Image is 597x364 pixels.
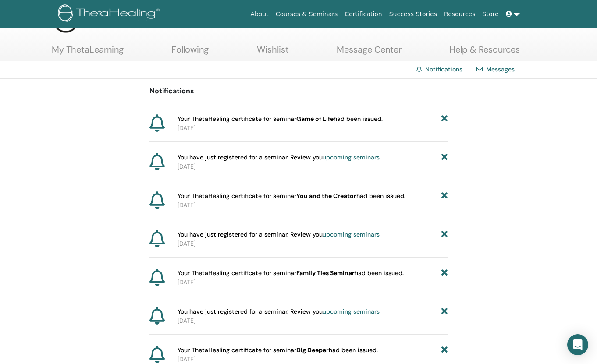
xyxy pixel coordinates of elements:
span: Your ThetaHealing certificate for seminar had been issued. [178,191,405,201]
b: You and the Creator [296,192,356,200]
a: Message Center [337,44,402,61]
span: Your ThetaHealing certificate for seminar had been issued. [178,269,404,278]
span: Your ThetaHealing certificate for seminar had been issued. [178,346,378,355]
p: [DATE] [178,278,448,287]
p: [DATE] [178,201,448,210]
span: You have just registered for a seminar. Review you [178,230,380,239]
p: [DATE] [178,239,448,248]
p: Notifications [149,86,448,96]
p: [DATE] [178,162,448,171]
a: Resources [441,6,479,22]
p: [DATE] [178,355,448,364]
b: Family Ties Seminar [296,269,355,277]
b: Dig Deeper [296,346,329,354]
a: Wishlist [257,44,289,61]
a: Following [171,44,209,61]
a: Store [479,6,502,22]
a: Courses & Seminars [272,6,341,22]
div: Open Intercom Messenger [567,334,588,355]
a: About [247,6,272,22]
a: upcoming seminars [323,230,380,238]
a: Help & Resources [449,44,520,61]
a: My ThetaLearning [52,44,124,61]
span: Your ThetaHealing certificate for seminar had been issued. [178,114,383,124]
span: Notifications [425,65,462,73]
a: upcoming seminars [323,307,380,315]
span: You have just registered for a seminar. Review you [178,153,380,162]
a: upcoming seminars [323,153,380,161]
p: [DATE] [178,124,448,133]
p: [DATE] [178,316,448,325]
img: logo.png [58,4,163,24]
span: You have just registered for a seminar. Review you [178,307,380,316]
b: Game of Life [296,115,334,123]
a: Certification [341,6,385,22]
a: Messages [486,65,515,73]
a: Success Stories [386,6,441,22]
